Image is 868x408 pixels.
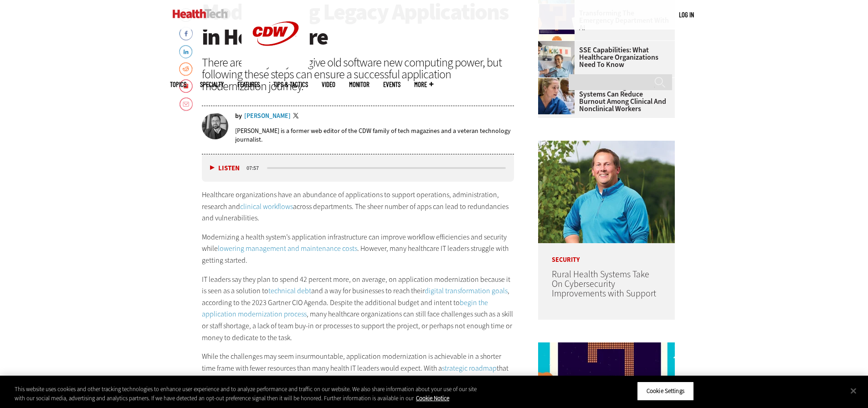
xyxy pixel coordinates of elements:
[237,81,260,88] a: Features
[202,113,228,139] img: Phil Goldstein
[235,113,242,119] span: by
[414,81,433,88] span: More
[268,286,311,296] a: technical debt
[173,9,228,18] img: Home
[552,268,656,300] a: Rural Health Systems Take On Cybersecurity Improvements with Support
[538,141,675,243] img: Jim Roeder
[202,189,514,224] p: Healthcare organizations have an abundance of applications to support operations, administration,...
[538,78,575,114] img: nurses talk in front of desktop computer
[241,60,310,70] a: CDW
[210,165,240,172] button: Listen
[244,113,291,119] a: [PERSON_NAME]
[416,394,449,402] a: More information about your privacy
[538,83,669,112] a: Content Management Systems Can Reduce Burnout Among Clinical and Nonclinical Workers
[637,382,694,401] button: Cookie Settings
[383,81,401,88] a: Events
[679,10,694,20] div: User menu
[349,81,370,88] a: MonITor
[15,385,478,403] div: This website uses cookies and other tracking technologies to enhance user experience and to analy...
[245,164,266,172] div: duration
[843,381,863,401] button: Close
[442,363,497,373] a: strategic roadmap
[240,202,293,211] a: clinical workflows
[235,127,514,144] p: [PERSON_NAME] is a former web editor of the CDW family of tech magazines and a veteran technology...
[273,81,308,88] a: Tips & Tactics
[202,231,514,266] p: Modernizing a health system’s application infrastructure can improve workflow efficiencies and se...
[293,113,301,120] a: Twitter
[538,243,675,263] p: Security
[202,274,514,344] p: IT leaders say they plan to spend 42 percent more, on average, on application modernization becau...
[679,10,694,19] a: Log in
[425,286,508,296] a: digital transformation goals
[170,81,186,88] span: Topics
[538,78,579,85] a: nurses talk in front of desktop computer
[202,154,514,182] div: media player
[322,81,335,88] a: Video
[218,244,357,253] a: lowering management and maintenance costs
[200,81,224,88] span: Specialty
